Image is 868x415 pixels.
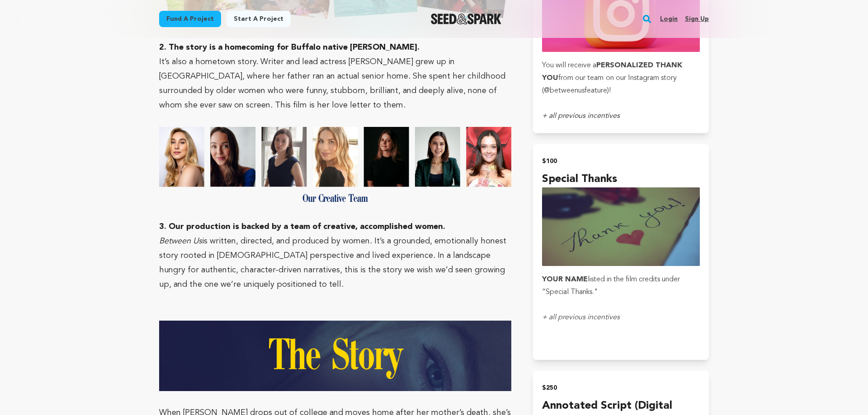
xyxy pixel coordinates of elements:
a: Sign up [685,12,709,26]
em: + all previous incentives [542,112,620,120]
img: 1752174396-2.png [159,321,511,391]
a: Fund a project [159,11,221,27]
p: It’s also a hometown story. Writer and lead actress [PERSON_NAME] grew up in [GEOGRAPHIC_DATA], w... [159,55,511,112]
p: listed in the film credits under “Special Thanks." [542,273,700,298]
strong: PERSONALIZED THANK YOU [542,62,682,82]
img: incentive [542,187,700,266]
span: You will receive a [542,62,596,69]
strong: 3. Our production is backed by a team of creative, accomplished women. [159,223,445,231]
a: Seed&Spark Homepage [431,14,502,24]
span: on our Instagram story (@betweenusfeature)! [542,75,677,94]
em: + all previous incentives [542,314,620,321]
strong: 2. The story is a homecoming for Buffalo native [PERSON_NAME]. [159,43,420,51]
a: Start a project [226,11,291,27]
strong: YOUR NAME [542,276,588,283]
p: is written, directed, and produced by women. It’s a grounded, emotionally honest story rooted in ... [159,234,511,292]
h2: $100 [542,155,700,168]
img: 1752175500-Our%20Creative%20Team%20(1).png [159,127,511,205]
span: from our team [558,75,604,82]
h2: $250 [542,382,700,394]
em: Between Us [159,237,202,245]
button: $100 Special Thanks incentive YOUR NAMElisted in the film credits under “Special Thanks."+ all pr... [533,144,709,360]
h4: Special Thanks [542,171,700,187]
a: Login [660,12,678,26]
img: Seed&Spark Logo Dark Mode [431,14,502,24]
